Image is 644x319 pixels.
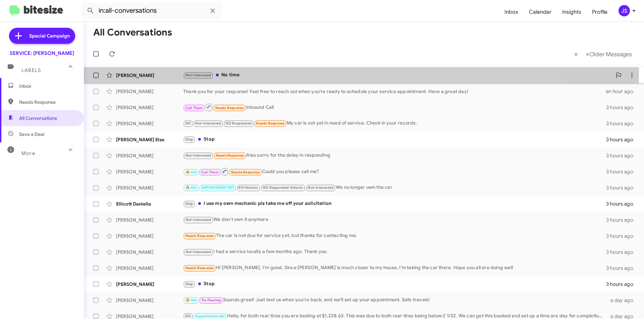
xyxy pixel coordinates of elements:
span: Not-Interested [195,121,221,126]
span: Not-Interested [308,185,333,190]
div: [PERSON_NAME] [116,72,183,79]
h1: All Conversations [93,27,172,38]
span: Stop [185,137,194,142]
div: [PERSON_NAME] [116,120,183,127]
span: Needs Response [256,121,284,126]
a: Special Campaign [9,28,75,44]
div: Could you please call me? [183,167,606,176]
div: [PERSON_NAME] [116,297,183,304]
div: Stop [183,136,606,143]
div: [PERSON_NAME] [116,217,183,223]
span: » [586,50,589,58]
div: [PERSON_NAME] [116,168,183,175]
span: Needs Response [185,234,214,238]
div: Hi [PERSON_NAME], I'm good. Since [PERSON_NAME] is much closer to my house, I'm taking the car th... [183,264,606,272]
span: Call Them [185,106,203,110]
div: Also sorry for the delay in responding [183,152,606,159]
div: 3 hours ago [606,265,639,271]
span: Needs Response [231,170,260,174]
div: [PERSON_NAME] Else [116,136,183,143]
span: Labels [21,67,41,73]
div: Ellicott Daniella [116,201,183,207]
div: Inbound Call [183,103,606,111]
div: [PERSON_NAME] [116,233,183,239]
div: [PERSON_NAME] [116,88,183,95]
div: [PERSON_NAME] [116,184,183,191]
span: Appointment Set [195,314,225,318]
a: Insights [557,2,587,22]
div: My car is not yet in need of service. Check in your records. [183,119,606,127]
div: The car is not due for service yet, but thanks for contacting me. [183,232,606,240]
div: Sounds great! Just text us when you're back, and we'll set up your appointment. Safe travels! [183,296,606,304]
span: Stop [185,202,194,206]
span: More [21,150,35,156]
div: [PERSON_NAME] [116,281,183,288]
span: Save a Deal [19,131,44,138]
div: We no longer own the car [183,184,606,191]
div: 3 hours ago [606,104,639,111]
div: SERVICE: [PERSON_NAME] [10,50,74,57]
span: Try Pausing [201,298,221,302]
span: 🔥 Hot [185,185,197,190]
span: Inbox [19,83,76,89]
span: APPOINTMENT SET [201,185,234,190]
span: 🔥 Hot [185,298,197,302]
div: 3 hours ago [606,136,639,143]
button: JS [613,5,637,16]
span: Special Campaign [29,32,70,39]
button: Previous [570,47,582,61]
div: 3 hours ago [606,184,639,191]
div: I use my own mechanic pls take me off your solicitation [183,200,606,208]
div: [PERSON_NAME] [116,265,183,271]
span: Not-Interested [185,153,211,158]
span: Not-Interested [185,250,211,254]
span: RO [185,314,191,318]
div: 3 hours ago [606,120,639,127]
span: Not-Interested [185,73,211,77]
span: Needs Response [216,153,244,158]
span: Needs Response [19,99,76,105]
span: Call Them [201,170,219,174]
div: 3 hours ago [606,152,639,159]
div: No time [183,71,612,79]
div: 3 hours ago [606,249,639,255]
span: Stop [185,282,194,286]
div: an hour ago [606,88,639,95]
input: Search [81,3,222,19]
nav: Page navigation example [571,47,636,61]
a: Calendar [524,2,557,22]
div: 3 hours ago [606,201,639,207]
a: Inbox [499,2,524,22]
span: All Conversations [19,115,57,122]
div: a day ago [606,297,639,304]
button: Next [582,47,636,61]
span: 🔥 Hot [185,170,197,174]
span: Needs Response [215,106,244,110]
div: 3 hours ago [606,168,639,175]
div: Thank you for your response! Feel free to reach out when you're ready to schedule your service ap... [183,88,606,95]
div: [PERSON_NAME] [116,249,183,255]
span: RO [185,121,191,126]
div: 3 hours ago [606,217,639,223]
div: 3 hours ago [606,233,639,239]
span: Older Messages [589,51,632,58]
span: « [574,50,578,58]
span: RO Responded Historic [263,185,303,190]
div: We don't own it anymore [183,216,606,224]
a: Profile [587,2,613,22]
span: RO Responded [226,121,252,126]
div: I had a service locally a few months ago. Thank you [183,248,606,256]
div: 3 hours ago [606,281,639,288]
div: Stop [183,280,606,288]
span: RO Historic [238,185,258,190]
div: JS [619,5,630,16]
div: [PERSON_NAME] [116,152,183,159]
div: [PERSON_NAME] [116,104,183,111]
span: Needs Response [185,266,214,270]
span: Not-Interested [185,218,211,222]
